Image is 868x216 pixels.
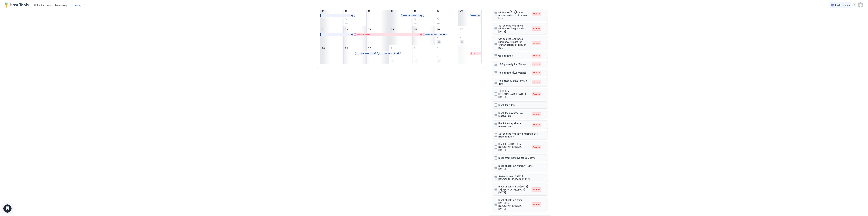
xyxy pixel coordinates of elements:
a: September 15, 2025 [343,7,366,14]
button: More options [542,27,546,31]
td: October 1, 2025 [389,45,412,64]
span: [PERSON_NAME] [PERSON_NAME] [425,33,439,36]
span: Paused [532,54,540,57]
td: September 14, 2025 [320,7,343,26]
div: menu [542,123,546,127]
td: September 18, 2025 [412,7,435,26]
span: 2 [414,47,415,50]
span: 14 [322,9,324,12]
td: September 30, 2025 [366,45,389,64]
button: More options [542,62,546,66]
span: 15 [345,9,348,12]
span: 18 [414,9,416,12]
button: More options [542,80,546,84]
span: Block check-in from [DATE] to [GEOGRAPHIC_DATA][DATE] [498,185,528,194]
a: September 19, 2025 [435,7,458,14]
span: [PERSON_NAME] [357,52,370,54]
a: October 1, 2025 [389,45,412,51]
td: October 4, 2025 [458,45,481,64]
span: 20 [460,9,463,12]
button: More options [542,112,546,116]
span: 21 [322,28,324,31]
span: Pricing [74,4,81,7]
button: More options [542,145,546,149]
span: €53 [414,22,417,24]
span: 27 [460,28,463,31]
div: [PERSON_NAME] [PERSON_NAME] [471,14,480,17]
span: €69 [437,22,440,24]
td: September 27, 2025 [458,26,481,45]
button: More options [542,187,546,192]
span: 1 [463,37,463,39]
div: [PERSON_NAME] [471,52,480,54]
span: Inbox [47,4,53,6]
a: September 20, 2025 [458,7,481,14]
span: Paused [532,71,540,74]
span: 17 [391,9,393,12]
span: +€8 gradually for 56 days [498,63,528,66]
div: menu [542,12,546,16]
span: Set booking length to a minimum of 1 night for orphan periods of 1 day or less [498,37,528,49]
span: [PERSON_NAME] [379,52,393,54]
span: +€5 all dates (Weekends) [498,71,528,74]
span: €72 [437,41,440,43]
div: menu [852,3,856,7]
td: September 21, 2025 [320,26,343,45]
span: €55 [345,22,348,24]
button: More options [542,71,546,75]
span: +€35 from [PERSON_NAME][DATE] to [DATE] [498,90,528,99]
span: 28 [322,47,325,50]
a: September 28, 2025 [320,45,343,51]
a: September 24, 2025 [389,26,412,33]
div: menu [542,165,546,169]
span: €55 all dates [498,54,528,57]
a: October 4, 2025 [458,45,481,51]
span: Paused [532,42,540,45]
span: +€8 after 57 days for 673 days [498,79,528,85]
a: September 25, 2025 [412,26,435,33]
div: [PERSON_NAME] [357,52,376,54]
div: Open Intercom Messenger [3,204,12,213]
span: Paused [532,81,540,84]
button: More options [542,165,546,169]
a: September 18, 2025 [412,7,435,14]
span: 22 [345,28,348,31]
div: [PERSON_NAME] [402,14,422,17]
span: Set booking length to a minimum of 1 night ends [DATE] [498,24,528,33]
span: Block after 180 days for 550 days [498,156,539,159]
td: September 28, 2025 [320,45,343,64]
a: September 26, 2025 [435,26,458,33]
button: More options [542,12,546,16]
span: 1 [348,18,349,20]
td: September 22, 2025 [343,26,367,45]
div: menu [542,145,546,149]
span: Block the day after a reservation [498,122,528,128]
span: Paused [532,113,540,116]
span: Paused [532,188,540,191]
span: €79 [460,41,463,43]
td: September 29, 2025 [343,45,367,64]
div: [PERSON_NAME] [379,52,399,54]
div: menu [542,27,546,31]
td: September 24, 2025 [389,26,412,45]
button: More options [542,54,546,58]
span: Paused [532,203,540,206]
span: Paused [532,123,540,126]
span: 25 [414,28,417,31]
td: October 3, 2025 [435,45,458,64]
span: 19 [437,9,439,12]
a: Host Tools Logo [5,3,30,8]
td: September 16, 2025 [366,7,389,26]
span: 24 [391,28,394,31]
td: September 20, 2025 [458,7,481,26]
span: 23 [368,28,371,31]
div: menu [542,92,546,96]
span: 1 [440,37,440,39]
div: menu [542,71,546,75]
span: Block for 2 days [498,103,539,107]
span: Calendar [34,4,44,6]
button: More options [542,103,546,107]
td: September 25, 2025 [412,26,435,45]
button: More options [542,156,546,160]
